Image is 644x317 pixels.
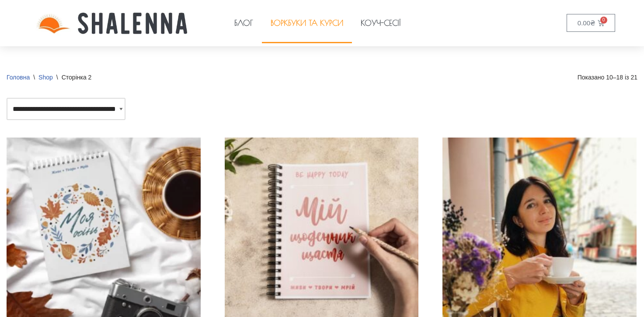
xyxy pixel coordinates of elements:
select: Замовлення магазину [7,98,125,120]
span: \ [53,74,62,81]
a: Коуч-сесії [352,3,409,43]
a: Воркбуки та курси [262,3,352,43]
nav: Breadcrumb [7,72,91,83]
a: Shop [38,74,53,81]
a: Блог [226,3,262,43]
span: \ [30,74,38,81]
span: 0 [600,17,607,24]
bdi: 0.00 [578,19,595,27]
span: ₴ [590,19,595,27]
a: Головна [7,74,30,81]
nav: Меню [226,3,514,43]
a: 0.00₴ 0 [567,14,615,32]
p: Показано 10–18 із 21 [578,72,637,89]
